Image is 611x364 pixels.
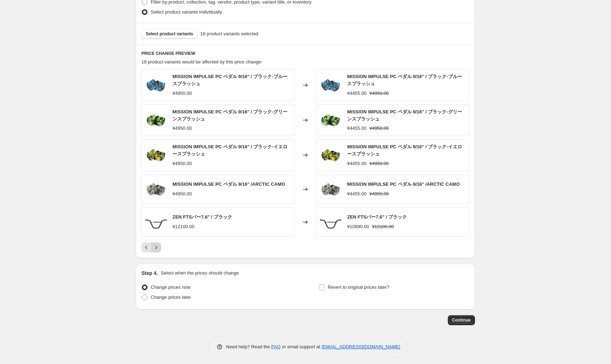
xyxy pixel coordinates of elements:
img: mission-impulse-bk-green_80x.jpg [320,109,341,131]
span: MISSION IMPULSE PC ペダル 9/16" / ブラック-グリーンスプラッシュ [172,109,287,122]
button: Continue [448,315,475,325]
span: Continue [452,317,471,323]
span: or email support at [281,344,322,349]
div: ¥4950.00 [172,160,192,167]
p: Select when the prices should change [161,270,239,277]
span: Need help? Read the [226,344,271,349]
div: ¥4950.00 [172,190,192,198]
span: MISSION IMPULSE PC ペダル 9/16" /ARCTIC CAMO [172,181,285,187]
span: ZEN FTSバー7.6" / ブラック [172,214,232,220]
img: mission-impulse-arctic-camo_80x.jpg [145,179,167,200]
span: Select product variants [146,31,193,37]
span: MISSION IMPULSE PC ペダル 9/16" /ARCTIC CAMO [347,181,460,187]
img: zen_2de86471-38d1-4738-9521-1bbd3d0449c4_80x.jpg [145,211,167,233]
span: MISSION IMPULSE PC ペダル 9/16" / ブラック-グリーンスプラッシュ [347,109,462,122]
a: [EMAIL_ADDRESS][DOMAIN_NAME] [322,344,400,349]
div: ¥4455.00 [347,125,366,132]
span: ZEN FTSバー7.6" / ブラック [347,214,407,220]
div: ¥4455.00 [347,190,366,198]
div: ¥4455.00 [347,160,366,167]
img: zen_2de86471-38d1-4738-9521-1bbd3d0449c4_80x.jpg [320,211,341,233]
nav: Pagination [141,242,161,252]
strike: ¥4950.00 [369,190,389,198]
h6: PRICE CHANGE PREVIEW [141,51,469,56]
div: ¥10890.00 [347,223,369,230]
div: ¥4950.00 [172,125,192,132]
img: mission-impulse-bk-yellow_80x.jpg [145,144,167,166]
img: mission-impulse-bk-yellow_80x.jpg [320,144,341,166]
span: Change prices now [151,284,190,290]
a: FAQ [271,344,281,349]
span: MISSION IMPULSE PC ペダル 9/16" / ブラック-ブルースプラッシュ [347,74,462,86]
div: ¥4455.00 [347,90,366,97]
img: mission-impulse-bk-blue_80x.jpg [145,75,167,96]
span: Select product variants individually [151,9,222,15]
span: MISSION IMPULSE PC ペダル 9/16" / ブラック-ブルースプラッシュ [172,74,287,86]
span: 18 product variants selected [200,30,259,37]
img: mission-impulse-arctic-camo_80x.jpg [320,179,341,200]
div: ¥4950.00 [172,90,192,97]
button: Previous [141,242,151,252]
h2: Step 4. [141,270,158,277]
span: MISSION IMPULSE PC ペダル 9/16" / ブラック-イエロースプラッシュ [172,144,287,157]
strike: ¥4950.00 [369,160,389,167]
span: MISSION IMPULSE PC ペダル 9/16" / ブラック-イエロースプラッシュ [347,144,462,157]
span: 18 product variants would be affected by this price change: [141,59,262,65]
button: Next [151,242,161,252]
strike: ¥12100.00 [372,223,394,230]
button: Select product variants [141,29,197,39]
span: Change prices later [151,294,191,300]
div: ¥12100.00 [172,223,194,230]
img: mission-impulse-bk-blue_80x.jpg [320,75,341,96]
span: Revert to original prices later? [328,284,390,290]
strike: ¥4950.00 [369,125,389,132]
strike: ¥4950.00 [369,90,389,97]
img: mission-impulse-bk-green_80x.jpg [145,109,167,131]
